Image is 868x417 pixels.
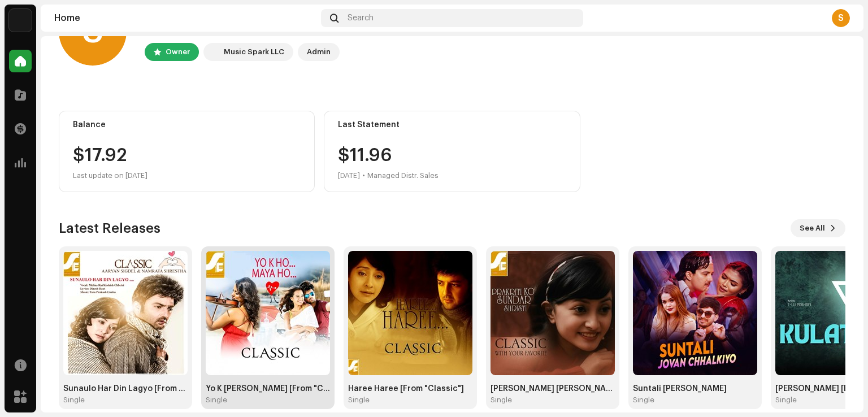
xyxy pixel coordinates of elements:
[800,217,825,240] span: See All
[775,396,797,405] div: Single
[338,169,360,183] div: [DATE]
[491,251,615,375] img: 5ae157e8-edd1-4687-84db-d7423f8fb294
[832,9,850,27] div: S
[633,396,654,405] div: Single
[73,120,301,129] div: Balance
[348,14,374,23] span: Search
[63,396,85,405] div: Single
[206,251,330,375] img: fff8c547-3187-4d7b-bbc1-d63ac476e3a3
[206,396,227,405] div: Single
[367,169,439,183] div: Managed Distr. Sales
[166,45,190,59] div: Owner
[307,45,331,59] div: Admin
[206,384,330,393] div: Yo K [PERSON_NAME] [From "Classic"]
[338,120,566,129] div: Last Statement
[63,384,188,393] div: Sunaulo Har Din Lagyo [From "Classic"]
[73,169,301,183] div: Last update on [DATE]
[348,251,472,375] img: dbb2ea13-3c8b-4b56-8af6-e71a5222fc4f
[54,14,316,23] div: Home
[9,9,32,32] img: bc4c4277-71b2-49c5-abdf-ca4e9d31f9c1
[633,251,757,375] img: d7202259-b02e-4f11-99dc-3b3108410884
[348,384,472,393] div: Haree Haree [From "Classic"]
[491,396,512,405] div: Single
[633,384,757,393] div: Suntali [PERSON_NAME]
[59,111,315,192] re-o-card-value: Balance
[491,384,615,393] div: [PERSON_NAME] [PERSON_NAME] [From "Classic"]
[348,396,370,405] div: Single
[206,45,219,59] img: bc4c4277-71b2-49c5-abdf-ca4e9d31f9c1
[224,45,284,59] div: Music Spark LLC
[791,219,845,237] button: See All
[324,111,580,192] re-o-card-value: Last Statement
[362,169,365,183] div: •
[59,219,160,237] h3: Latest Releases
[63,251,188,375] img: 7ec944cd-645c-4fb1-a69b-4620ce66c844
